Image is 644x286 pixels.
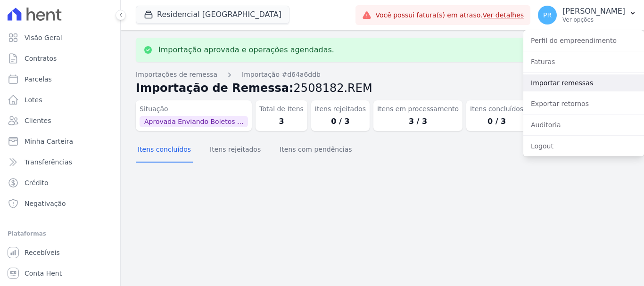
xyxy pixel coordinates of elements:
a: Parcelas [4,70,116,89]
p: Ver opções [562,16,625,24]
span: Visão Geral [25,33,62,42]
a: Exportar retornos [523,95,644,112]
span: Parcelas [25,74,52,84]
p: Importação aprovada e operações agendadas. [158,45,334,55]
span: Conta Hent [25,269,62,278]
a: Ver detalhes [483,11,524,19]
a: Importar remessas [523,74,644,91]
p: [PERSON_NAME] [562,7,625,16]
a: Logout [523,138,644,155]
a: Importações de remessa [136,70,217,80]
dt: Itens concluídos [470,104,523,114]
span: Clientes [25,116,51,125]
dd: 0 / 3 [470,116,523,127]
a: Lotes [4,90,116,109]
a: Importação #d64a6ddb [242,70,321,80]
span: Contratos [25,54,57,63]
button: Itens rejeitados [208,138,263,163]
span: Lotes [25,95,42,105]
a: Perfil do empreendimento [523,32,644,49]
button: Residencial [GEOGRAPHIC_DATA] [136,6,289,24]
button: Itens com pendências [278,138,354,163]
span: Você possui fatura(s) em atraso. [375,10,524,20]
dd: 3 [259,116,304,127]
dt: Total de Itens [259,104,304,114]
dt: Situação [140,104,248,114]
dt: Itens em processamento [377,104,459,114]
button: PR [PERSON_NAME] Ver opções [530,2,644,28]
div: Plataformas [8,228,113,239]
a: Conta Hent [4,264,116,283]
a: Faturas [523,53,644,70]
span: Recebíveis [25,248,60,257]
a: Transferências [4,153,116,172]
span: Negativação [25,199,66,208]
span: 2508182.REM [294,82,372,95]
dd: 0 / 3 [315,116,366,127]
span: Minha Carteira [25,137,73,146]
a: Crédito [4,173,116,192]
span: Aprovada Enviando Boletos ... [140,116,248,127]
a: Clientes [4,111,116,130]
dt: Itens rejeitados [315,104,366,114]
a: Minha Carteira [4,132,116,151]
h2: Importação de Remessa: [136,80,629,97]
button: Itens concluídos [136,138,193,163]
span: PR [543,12,552,18]
a: Visão Geral [4,28,116,47]
a: Negativação [4,194,116,213]
dd: 3 / 3 [377,116,459,127]
span: Transferências [25,157,72,167]
a: Recebíveis [4,243,116,262]
a: Auditoria [523,116,644,133]
nav: Breadcrumb [136,70,629,80]
span: Crédito [25,178,49,188]
a: Contratos [4,49,116,68]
